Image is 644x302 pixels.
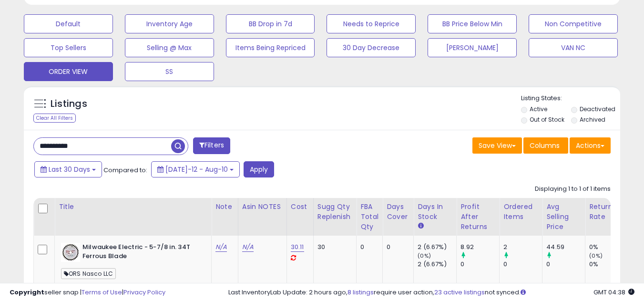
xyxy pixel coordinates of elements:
[226,14,315,33] button: BB Drop in 7d
[428,38,517,57] button: [PERSON_NAME]
[460,202,495,232] div: Profit After Returns
[151,161,240,177] button: [DATE]-12 - Aug-10
[327,38,416,57] button: 30 Day Decrease
[570,137,611,154] button: Actions
[535,185,611,194] div: Displaying 1 to 1 of 1 items
[521,94,620,103] p: Listing States:
[360,243,375,251] div: 0
[215,242,227,252] a: N/A
[317,243,349,251] div: 30
[503,243,542,251] div: 2
[589,252,603,260] small: (0%)
[418,202,452,222] div: Days In Stock
[530,115,564,124] label: Out of Stock
[418,260,456,269] div: 2 (6.67%)
[580,105,615,113] label: Deactivated
[428,14,517,33] button: BB Price Below Min
[418,252,431,260] small: (0%)
[327,14,416,33] button: Needs to Reprice
[238,198,286,236] th: CSV column name: cust_attr_1_ Asin NOTES
[313,198,357,236] th: Please note that this number is a calculation based on your required days of coverage and your ve...
[523,137,568,154] button: Columns
[103,166,147,175] span: Compared to:
[529,14,618,33] button: Non Competitive
[580,115,605,124] label: Archived
[61,268,116,279] span: ORS Nasco LLC
[348,288,374,297] a: 8 listings
[24,38,113,57] button: Top Sellers
[242,202,283,212] div: Asin NOTES
[165,165,228,174] span: [DATE]-12 - Aug-10
[460,243,499,251] div: 8.92
[546,260,585,269] div: 0
[317,202,353,222] div: Sugg Qty Replenish
[125,38,214,57] button: Selling @ Max
[49,165,90,174] span: Last 30 Days
[193,137,230,154] button: Filters
[460,260,499,269] div: 0
[291,242,304,252] a: 30.11
[242,242,254,252] a: N/A
[530,141,560,150] span: Columns
[434,288,485,297] a: 23 active listings
[291,202,309,212] div: Cost
[418,243,456,251] div: 2 (6.67%)
[530,105,547,113] label: Active
[472,137,522,154] button: Save View
[546,243,585,251] div: 44.59
[82,288,122,297] a: Terms of Use
[51,97,87,111] h5: Listings
[82,243,198,263] b: Milwaukee Electric - 5-7/8 in. 34T Ferrous Blade
[387,202,409,222] div: Days Cover
[589,202,624,222] div: Return Rate
[503,202,538,222] div: Ordered Items
[589,260,628,269] div: 0%
[10,288,44,297] strong: Copyright
[33,114,76,123] div: Clear All Filters
[125,62,214,81] button: SS
[546,202,581,232] div: Avg Selling Price
[228,288,634,297] div: Last InventoryLab Update: 2 hours ago, require user action, not synced.
[589,243,628,251] div: 0%
[24,62,113,81] button: ORDER VIEW
[503,260,542,269] div: 0
[215,202,234,212] div: Note
[244,161,274,177] button: Apply
[226,38,315,57] button: Items Being Repriced
[10,288,165,297] div: seller snap | |
[61,243,80,262] img: 51l9bEal7jL._SL40_.jpg
[34,161,102,177] button: Last 30 Days
[387,243,406,251] div: 0
[24,14,113,33] button: Default
[59,202,207,212] div: Title
[529,38,618,57] button: VAN NC
[418,222,423,230] small: Days In Stock.
[360,202,378,232] div: FBA Total Qty
[123,288,165,297] a: Privacy Policy
[125,14,214,33] button: Inventory Age
[593,288,634,297] span: 2025-09-11 04:38 GMT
